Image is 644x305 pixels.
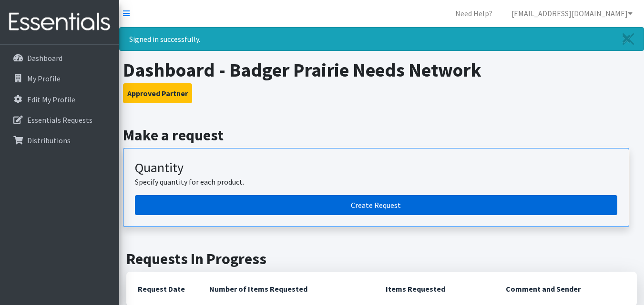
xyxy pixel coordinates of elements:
[4,69,115,88] a: My Profile
[4,6,115,38] img: HumanEssentials
[448,4,500,23] a: Need Help?
[123,59,641,81] h1: Dashboard - Badger Prairie Needs Network
[4,49,115,68] a: Dashboard
[4,110,115,129] a: Essentials Requests
[4,131,115,150] a: Distributions
[27,53,62,63] p: Dashboard
[135,176,617,187] p: Specify quantity for each product.
[126,250,637,268] h2: Requests In Progress
[504,4,640,23] a: [EMAIL_ADDRESS][DOMAIN_NAME]
[613,28,644,50] a: Close
[27,95,75,104] p: Edit My Profile
[135,195,617,215] a: Create a request by quantity
[27,115,92,125] p: Essentials Requests
[4,90,115,109] a: Edit My Profile
[123,126,641,144] h2: Make a request
[135,160,617,176] h3: Quantity
[27,74,61,83] p: My Profile
[123,83,192,103] button: Approved Partner
[27,136,71,145] p: Distributions
[119,27,644,51] div: Signed in successfully.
